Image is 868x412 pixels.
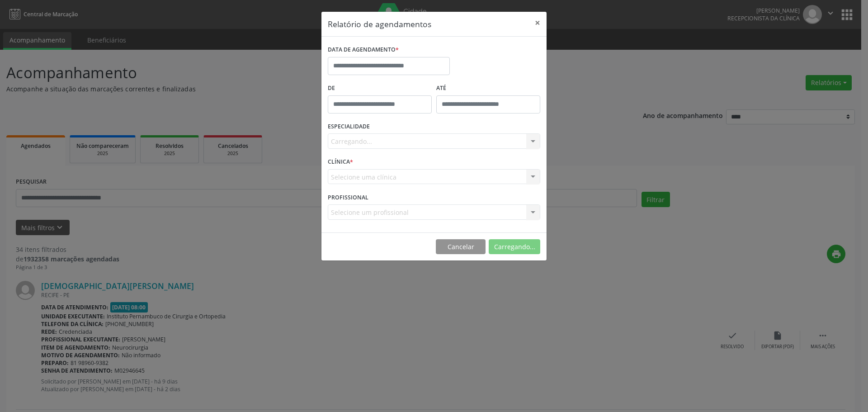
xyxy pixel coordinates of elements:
[328,18,431,30] h5: Relatório de agendamentos
[528,12,547,34] button: Close
[328,43,399,57] label: DATA DE AGENDAMENTO
[328,120,370,134] label: ESPECIALIDADE
[328,190,368,204] label: PROFISSIONAL
[436,239,486,255] button: Cancelar
[436,81,540,95] label: ATÉ
[328,81,432,95] label: De
[489,239,540,255] button: Carregando...
[328,155,353,169] label: CLÍNICA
